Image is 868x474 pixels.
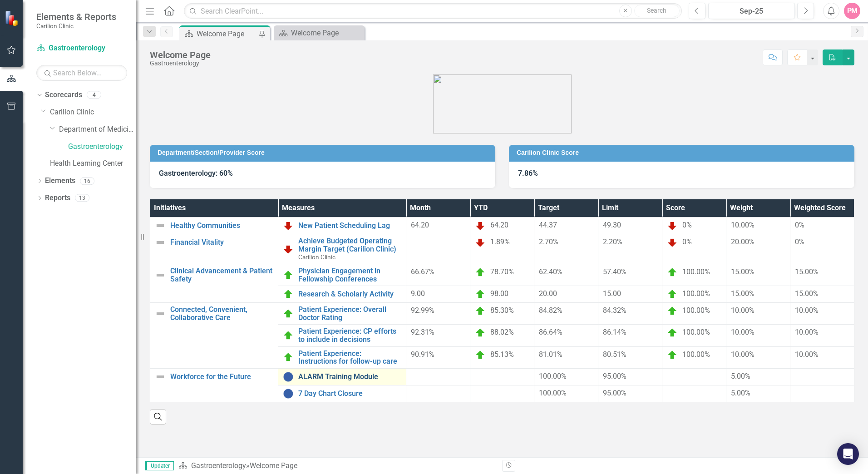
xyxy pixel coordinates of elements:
div: Welcome Page [150,50,211,60]
a: Scorecards [45,90,82,100]
span: 62.40% [539,267,562,276]
span: 20.00 [539,289,557,298]
img: Not Defined [155,371,166,382]
img: On Target [475,350,486,360]
h3: Department/Section/Provider Score [158,149,491,156]
span: 10.00% [731,350,755,359]
strong: 7.86% [518,169,538,178]
span: 0% [795,221,804,229]
a: Patient Experience: Instructions for follow-up care [298,350,401,365]
a: Physician Engagement in Fellowship Conferences [298,267,401,283]
span: Updater [145,461,174,470]
a: Clinical Advancement & Patient Safety [170,267,273,283]
a: Connected, Convenient, Collaborative Care [170,306,273,321]
span: 44.37 [539,221,557,229]
span: 10.00% [795,328,819,336]
button: Sep-25 [708,3,795,19]
a: Health Learning Center [50,158,136,169]
img: On Target [667,350,678,360]
button: Search [634,5,680,17]
span: 2.20% [603,237,622,246]
a: Elements [45,176,75,186]
td: Double-Click to Edit Right Click for Context Menu [278,325,406,346]
small: Carilion Clinic [36,22,116,30]
span: 15.00% [795,289,819,298]
a: Financial Vitality [170,238,273,247]
span: 78.70% [490,267,514,276]
span: 95.00% [603,389,626,397]
img: No Information [283,371,294,382]
img: On Target [283,308,294,319]
div: 16 [80,177,94,185]
span: 0% [682,221,692,229]
button: PM [844,3,860,19]
td: Double-Click to Edit Right Click for Context Menu [150,368,278,402]
span: 86.14% [603,328,626,336]
span: 20.00% [731,237,755,246]
a: Workforce for the Future [170,373,273,381]
div: Welcome Page [291,27,362,39]
img: On Target [475,267,486,278]
span: 10.00% [731,328,755,336]
img: Not Defined [155,308,166,319]
span: 80.51% [603,350,626,359]
img: On Target [283,270,294,281]
span: 100.00% [682,289,710,298]
div: Open Intercom Messenger [837,443,859,465]
div: Gastroenterology [150,60,211,67]
span: 10.00% [795,350,819,359]
span: 15.00% [731,267,755,276]
img: Below Plan [475,220,486,231]
img: Below Plan [475,237,486,248]
span: 100.00% [682,328,710,337]
span: 88.02% [490,328,514,337]
span: 98.00 [490,289,508,298]
span: 10.00% [731,306,755,315]
span: 86.64% [539,328,562,336]
span: 85.13% [490,350,514,359]
span: 5.00% [731,389,750,397]
span: 95.00% [603,372,626,380]
td: Double-Click to Edit Right Click for Context Menu [150,264,278,303]
td: Double-Click to Edit Right Click for Context Menu [278,385,406,402]
div: » [178,461,495,471]
span: 0% [682,237,692,246]
img: Below Plan [283,220,294,231]
div: 13 [75,194,89,202]
img: On Target [283,330,294,341]
a: Patient Experience: Overall Doctor Rating [298,306,401,321]
div: Sep-25 [711,6,792,17]
span: 1.89% [490,237,510,246]
a: Patient Experience: CP efforts to include in decisions [298,327,401,343]
a: Carilion Clinic [50,107,136,118]
span: 15.00 [603,289,621,298]
div: 4 [87,91,101,99]
img: carilion%20clinic%20logo%202.0.png [433,74,572,133]
a: Research & Scholarly Activity [298,290,401,298]
img: ClearPoint Strategy [5,10,20,26]
span: Elements & Reports [36,11,116,22]
span: 100.00% [682,306,710,315]
img: Not Defined [155,270,166,281]
td: Double-Click to Edit Right Click for Context Menu [150,217,278,234]
img: Not Defined [155,237,166,248]
a: New Patient Scheduling Lag [298,222,401,230]
span: 85.30% [490,306,514,315]
img: On Target [667,267,678,278]
a: ALARM Training Module [298,373,401,381]
span: 100.00% [682,350,710,359]
img: No Information [283,388,294,399]
img: On Target [667,289,678,300]
td: Double-Click to Edit Right Click for Context Menu [150,234,278,264]
strong: Gastroenterology: 60% [159,169,233,178]
span: 9.00 [411,289,425,298]
span: 90.91% [411,350,434,359]
span: 57.40% [603,267,626,276]
span: 100.00% [539,389,567,397]
span: 2.70% [539,237,558,246]
span: 100.00% [682,267,710,276]
img: On Target [475,289,486,300]
span: Search [647,7,666,14]
td: Double-Click to Edit Right Click for Context Menu [278,264,406,286]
